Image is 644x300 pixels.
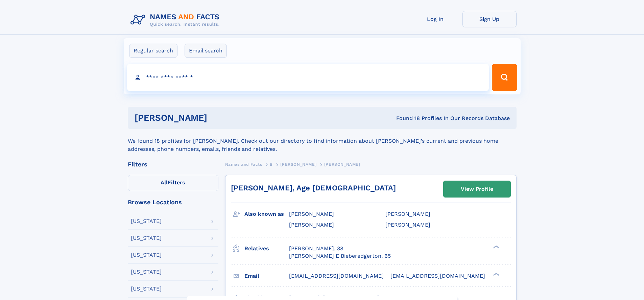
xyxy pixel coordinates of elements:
div: Filters [128,161,218,167]
a: Sign Up [462,11,517,27]
span: [PERSON_NAME] [385,222,430,228]
div: [US_STATE] [131,235,162,241]
div: ❯ [492,272,500,276]
label: Regular search [129,44,177,58]
div: ❯ [492,245,500,249]
span: [EMAIL_ADDRESS][DOMAIN_NAME] [390,273,485,279]
span: [PERSON_NAME] [289,222,334,228]
label: Filters [128,175,218,191]
a: [PERSON_NAME], 38 [289,245,343,252]
span: B [270,162,273,167]
h1: [PERSON_NAME] [135,114,302,122]
span: All [161,179,168,186]
h3: Relatives [244,243,289,254]
div: We found 18 profiles for [PERSON_NAME]. Check out our directory to find information about [PERSON... [128,129,517,153]
span: [PERSON_NAME] [324,162,360,167]
h3: Also known as [244,208,289,220]
h3: Email [244,270,289,282]
img: Logo Names and Facts [128,11,225,29]
label: Email search [185,44,227,58]
div: [US_STATE] [131,252,162,258]
span: [PERSON_NAME] [280,162,316,167]
input: search input [127,64,489,91]
span: [PERSON_NAME] [385,211,430,217]
button: Search Button [492,64,517,91]
div: [US_STATE] [131,269,162,275]
a: View Profile [444,181,510,197]
a: Log In [408,11,462,27]
div: [US_STATE] [131,286,162,292]
a: [PERSON_NAME] [280,160,316,168]
div: Found 18 Profiles In Our Records Database [302,115,510,122]
span: [PERSON_NAME] [289,211,334,217]
a: Names and Facts [225,160,262,168]
a: [PERSON_NAME] E Bieberedgerton, 65 [289,252,391,260]
span: [EMAIL_ADDRESS][DOMAIN_NAME] [289,273,384,279]
a: [PERSON_NAME], Age [DEMOGRAPHIC_DATA] [231,184,396,192]
div: View Profile [461,181,493,197]
a: B [270,160,273,168]
div: Browse Locations [128,199,218,205]
div: [US_STATE] [131,218,162,224]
